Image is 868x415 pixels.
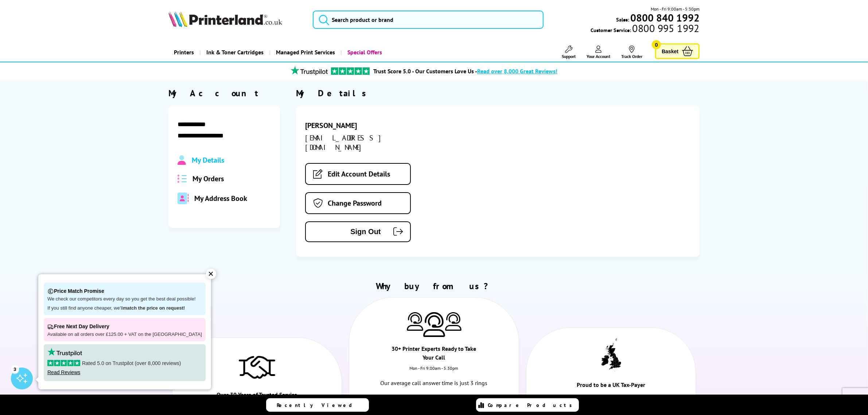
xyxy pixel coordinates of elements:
[266,398,369,412] a: Recently Viewed
[47,360,80,366] img: stars-5.svg
[569,380,653,393] div: Proud to be a UK Tax-Payer
[239,352,275,381] img: Trusted Service
[47,286,202,296] p: Price Match Promise
[373,67,557,75] a: Trust Score 5.0 - Our Customers Love Us -Read over 8,000 Great Reviews!
[178,155,186,165] img: Profile.svg
[445,312,462,331] img: Printer Experts
[630,11,700,24] b: 0800 840 1992
[662,46,678,56] span: Basket
[317,228,381,236] span: Sign Out
[47,331,202,338] p: Available on all orders over £125.00 + VAT on the [GEOGRAPHIC_DATA]
[168,43,199,62] a: Printers
[47,322,202,331] p: Free Next Day Delivery
[11,365,19,373] div: 3
[488,402,576,408] span: Compare Products
[47,296,202,302] p: We check our competitors every day so you get the best deal possible!
[206,269,216,279] div: ✕
[178,175,187,183] img: all-order.svg
[277,402,360,408] span: Recently Viewed
[305,121,432,130] div: [PERSON_NAME]
[587,46,610,59] a: Your Account
[168,11,304,28] a: Printerland Logo
[215,390,299,403] div: Over 30 Years of Trusted Service
[407,312,423,331] img: Printer Experts
[47,369,80,375] a: Read Reviews
[178,193,188,204] img: address-book-duotone-solid.svg
[305,163,411,185] a: Edit Account Details
[423,312,445,337] img: Printer Experts
[168,11,282,27] img: Printerland Logo
[621,46,642,59] a: Track Order
[269,43,340,62] a: Managed Print Services
[305,221,411,242] button: Sign Out
[313,11,543,29] input: Search product or brand
[199,43,269,62] a: Ink & Toner Cartridges
[591,25,700,34] span: Customer Service:
[287,66,331,75] img: trustpilot rating
[340,43,388,62] a: Special Offers
[629,14,700,21] a: 0800 840 1992
[655,43,700,59] a: Basket 0
[305,133,432,152] div: [EMAIL_ADDRESS][DOMAIN_NAME]
[631,25,700,32] span: 0800 995 1992
[616,16,629,23] span: Sales:
[601,338,621,372] img: UK tax payer
[375,378,493,388] p: Our average call answer time is just 3 rings
[476,398,579,412] a: Compare Products
[206,43,264,62] span: Ink & Toner Cartridges
[168,280,700,292] h2: Why buy from us?
[652,40,661,49] span: 0
[47,360,202,366] p: Rated 5.0 on Trustpilot (over 8,000 reviews)
[331,67,370,75] img: trustpilot rating
[47,305,202,311] p: If you still find anyone cheaper, we'll
[192,155,224,165] span: My Details
[305,192,411,214] a: Change Password
[562,46,576,59] a: Support
[349,365,518,378] div: Mon - Fri 9:00am - 5.30pm
[192,174,224,183] span: My Orders
[194,194,247,203] span: My Address Book
[477,67,557,75] span: Read over 8,000 Great Reviews!
[123,305,185,311] strong: match the price on request!
[296,88,700,99] div: My Details
[651,5,700,12] span: Mon - Fri 9:00am - 5:30pm
[168,88,280,99] div: My Account
[587,54,610,59] span: Your Account
[562,54,576,59] span: Support
[47,348,82,356] img: trustpilot rating
[392,344,476,365] div: 30+ Printer Experts Ready to Take Your Call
